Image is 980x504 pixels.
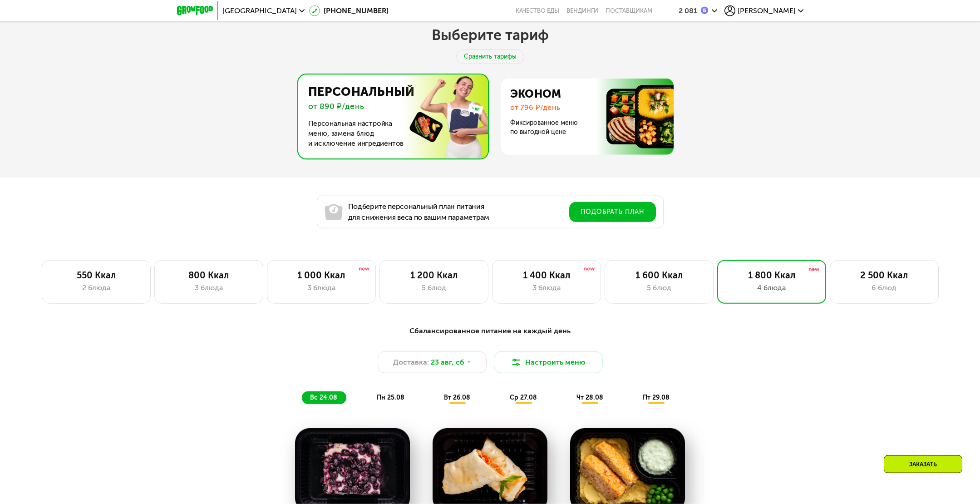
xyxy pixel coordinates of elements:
div: 3 блюда [276,282,366,293]
button: Настроить меню [494,351,603,373]
div: Заказать [884,455,962,473]
span: пн 25.08 [377,394,404,401]
span: [GEOGRAPHIC_DATA] [222,7,297,15]
div: 1 400 Ккал [502,270,591,281]
span: пт 29.08 [643,394,670,401]
div: 1 600 Ккал [614,270,704,281]
div: Сбалансированное питание на каждый день [222,326,759,337]
div: 4 блюда [727,282,817,293]
div: 2 081 [679,7,697,15]
div: 1 200 Ккал [389,270,479,281]
h2: Выберите тариф [432,26,549,44]
button: Подобрать план [569,202,656,222]
span: вс 24.08 [310,394,337,401]
span: вт 26.08 [444,394,470,401]
div: 2 блюда [51,282,141,293]
div: 1 800 Ккал [727,270,817,281]
div: 6 блюд [839,282,929,293]
a: [PHONE_NUMBER] [309,5,389,16]
div: 800 Ккал [164,270,254,281]
div: Сравнить тарифы [456,49,524,64]
div: 5 блюд [614,282,704,293]
div: 5 блюд [389,282,479,293]
div: поставщикам [606,7,652,15]
span: 23 авг, сб [431,357,464,368]
span: [PERSON_NAME] [738,7,796,15]
p: Подберите персональный план питания для снижения веса по вашим параметрам [348,201,489,223]
div: 3 блюда [164,282,254,293]
span: ср 27.08 [510,394,537,401]
div: 1 000 Ккал [276,270,366,281]
div: 2 500 Ккал [839,270,929,281]
div: 3 блюда [502,282,591,293]
div: 550 Ккал [51,270,141,281]
a: Вендинги [566,7,598,15]
span: чт 28.08 [576,394,603,401]
a: Качество еды [516,7,559,15]
span: Доставка: [393,357,429,368]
